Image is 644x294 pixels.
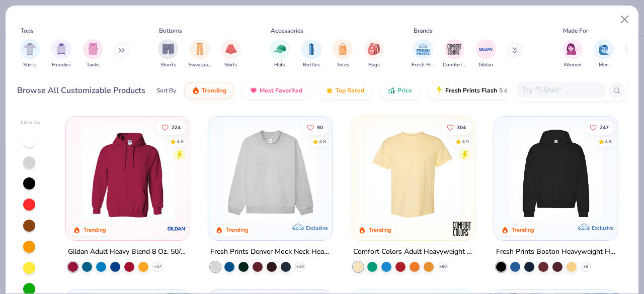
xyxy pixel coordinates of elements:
span: 247 [600,125,609,130]
span: Shorts [160,61,176,69]
span: Most Favorited [260,86,302,94]
span: Price [397,86,412,94]
div: filter for Tanks [83,39,103,69]
img: Hoodies Image [56,43,67,55]
span: Top Rated [336,86,364,94]
span: Men [599,61,609,69]
span: Women [563,61,582,69]
img: Totes Image [337,43,348,55]
span: Bags [368,61,380,69]
span: Fresh Prints Flash [445,86,497,94]
span: Sweatpants [188,61,211,69]
img: 91acfc32-fd48-4d6b-bdad-a4c1a30ac3fc [504,127,608,220]
div: 4.9 [462,138,469,145]
img: Gildan Image [478,42,494,57]
img: Men Image [598,43,609,55]
img: Comfort Colors logo [452,219,472,239]
button: filter button [270,39,290,69]
div: filter for Comfort Colors [443,39,466,69]
button: Trending [184,82,234,99]
button: filter button [221,39,241,69]
div: 4.8 [605,138,612,145]
button: Price [380,82,420,99]
div: Filter By [21,119,41,127]
div: Bottoms [159,26,182,35]
span: Skirts [224,61,237,69]
img: Gildan logo [166,219,186,239]
button: filter button [20,39,40,69]
button: filter button [51,39,71,69]
img: Skirts Image [225,43,237,55]
button: filter button [301,39,321,69]
img: Women Image [567,43,578,55]
div: filter for Gildan [476,39,496,69]
button: filter button [83,39,103,69]
div: filter for Shirts [20,39,40,69]
img: TopRated.gif [326,86,334,94]
button: filter button [188,39,211,69]
span: Trending [202,86,226,94]
div: filter for Hoodies [51,39,71,69]
button: Like [442,120,471,134]
img: Hats Image [274,43,286,55]
span: 304 [457,125,466,130]
span: Hoodies [52,61,71,69]
div: 4.8 [319,138,327,145]
span: + 60 [439,264,447,270]
div: Accessories [271,26,303,35]
div: Fresh Prints Denver Mock Neck Heavyweight Sweatshirt [210,246,330,258]
div: filter for Totes [333,39,353,69]
div: Tops [21,26,34,35]
span: Shirts [23,61,37,69]
div: filter for Men [594,39,614,69]
button: filter button [158,39,178,69]
input: Try "T-Shirt" [522,84,599,96]
img: f5d85501-0dbb-4ee4-b115-c08fa3845d83 [218,127,322,220]
span: 224 [172,125,181,130]
span: Hats [274,61,285,69]
div: filter for Skirts [221,39,241,69]
span: Tanks [87,61,100,69]
button: Most Favorited [242,82,310,99]
span: Totes [337,61,349,69]
span: Fresh Prints [412,61,435,69]
button: Top Rated [318,82,372,99]
div: Browse All Customizable Products [17,84,145,96]
div: Fresh Prints Boston Heavyweight Hoodie [496,246,616,258]
div: filter for Sweatpants [188,39,211,69]
img: Bags Image [368,43,379,55]
span: + 37 [153,264,161,270]
div: filter for Bags [364,39,384,69]
img: most_fav.gif [250,86,258,94]
button: Like [302,120,329,134]
div: Made For [563,26,588,35]
img: Shirts Image [24,43,36,55]
span: Exclusive [592,225,613,231]
button: filter button [476,39,496,69]
img: Fresh Prints Image [416,42,431,57]
span: Exclusive [306,225,328,231]
div: filter for Shorts [158,39,178,69]
img: 029b8af0-80e6-406f-9fdc-fdf898547912 [361,127,465,220]
div: filter for Women [562,39,583,69]
div: Gildan Adult Heavy Blend 8 Oz. 50/50 Hooded Sweatshirt [68,246,188,258]
button: filter button [333,39,353,69]
img: 01756b78-01f6-4cc6-8d8a-3c30c1a0c8ac [76,127,180,220]
span: + 10 [296,264,304,270]
img: trending.gif [192,86,200,94]
button: Fresh Prints Flash5 day delivery [428,82,544,99]
span: Bottles [303,61,320,69]
div: Sort By [156,86,176,95]
img: Shorts Image [163,43,174,55]
div: filter for Bottles [301,39,321,69]
span: Comfort Colors [443,61,466,69]
img: Bottles Image [306,43,317,55]
div: filter for Hats [270,39,290,69]
button: filter button [364,39,384,69]
div: Brands [414,26,433,35]
button: Like [585,120,614,134]
button: Close [615,10,634,29]
img: a164e800-7022-4571-a324-30c76f641635 [179,127,283,220]
div: Comfort Colors Adult Heavyweight T-Shirt [353,246,473,258]
img: Tanks Image [88,43,99,55]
